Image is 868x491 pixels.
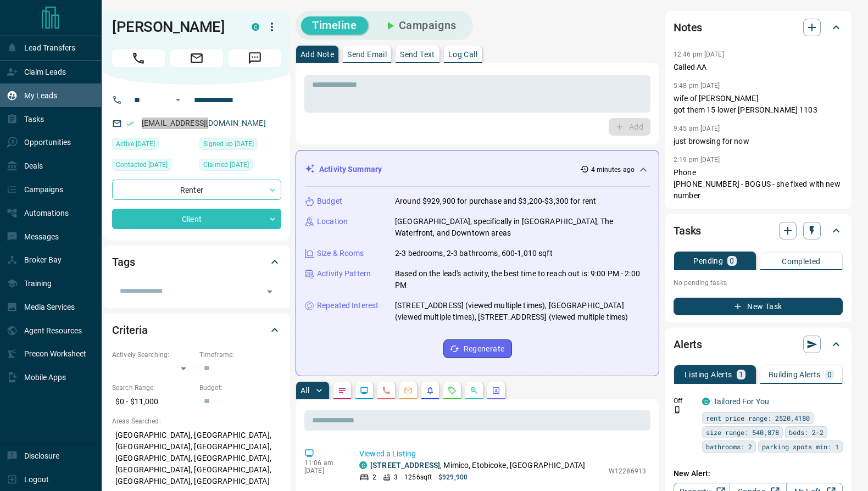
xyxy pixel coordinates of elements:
[317,248,364,259] p: Size & Rooms
[317,268,371,280] p: Activity Pattern
[674,19,702,36] h2: Notes
[112,18,235,36] h1: [PERSON_NAME]
[199,159,281,174] div: Thu Oct 17 2024
[706,441,752,452] span: bathrooms: 2
[304,459,343,467] p: 11:06 am
[372,16,468,35] button: Campaigns
[438,472,468,482] p: $929,900
[317,300,379,311] p: Repeated Interest
[142,119,266,127] a: [EMAIL_ADDRESS][DOMAIN_NAME]
[170,49,223,67] span: Email
[304,467,343,475] p: [DATE]
[112,249,281,275] div: Tags
[112,393,194,411] p: $0 - $11,000
[262,284,277,299] button: Open
[229,49,281,67] span: Message
[112,416,281,426] p: Areas Searched:
[112,317,281,343] div: Criteria
[116,138,155,149] span: Active [DATE]
[317,196,342,207] p: Budget
[674,468,843,479] p: New Alert:
[693,257,723,265] p: Pending
[739,371,743,378] p: 1
[674,331,843,358] div: Alerts
[400,51,435,58] p: Send Text
[674,51,724,58] p: 12:46 pm [DATE]
[301,51,334,58] p: Add Note
[674,125,720,132] p: 9:45 am [DATE]
[674,156,720,164] p: 2:19 pm [DATE]
[112,180,281,200] div: Renter
[674,406,681,414] svg: Push Notification Only
[199,350,281,360] p: Timeframe:
[769,371,821,378] p: Building Alerts
[317,216,348,227] p: Location
[112,138,194,153] div: Mon Aug 11 2025
[404,472,432,482] p: 1256 sqft
[203,138,254,149] span: Signed up [DATE]
[591,165,635,175] p: 4 minutes ago
[112,49,165,67] span: Call
[395,248,553,259] p: 2-3 bedrooms, 2-3 bathrooms, 600-1,010 sqft
[112,159,194,174] div: Fri Oct 25 2024
[301,16,368,35] button: Timeline
[685,371,732,378] p: Listing Alerts
[674,93,843,116] p: wife of [PERSON_NAME] got them 15 lower [PERSON_NAME] 1103
[448,386,457,395] svg: Requests
[382,386,391,395] svg: Calls
[674,298,843,315] button: New Task
[112,350,194,360] p: Actively Searching:
[426,386,435,395] svg: Listing Alerts
[338,386,347,395] svg: Notes
[827,371,832,378] p: 0
[252,23,259,31] div: condos.ca
[674,82,720,90] p: 5:48 pm [DATE]
[713,397,769,406] a: Tailored For You
[112,426,281,490] p: [GEOGRAPHIC_DATA], [GEOGRAPHIC_DATA], [GEOGRAPHIC_DATA], [GEOGRAPHIC_DATA], [GEOGRAPHIC_DATA], [G...
[395,216,650,239] p: [GEOGRAPHIC_DATA], specifically in [GEOGRAPHIC_DATA], The Waterfront, and Downtown areas
[112,321,148,339] h2: Criteria
[762,441,839,452] span: parking spots min: 1
[116,159,168,170] span: Contacted [DATE]
[199,138,281,153] div: Wed Oct 26 2022
[706,427,779,438] span: size range: 540,878
[359,461,367,469] div: condos.ca
[359,448,646,460] p: Viewed a Listing
[126,120,134,127] svg: Email Verified
[674,275,843,291] p: No pending tasks
[782,258,821,265] p: Completed
[203,159,249,170] span: Claimed [DATE]
[395,196,596,207] p: Around $929,900 for purchase and $3,200-$3,300 for rent
[370,461,440,470] a: [STREET_ADDRESS]
[112,253,135,271] h2: Tags
[674,136,843,147] p: just browsing for now
[674,217,843,244] div: Tasks
[395,300,650,323] p: [STREET_ADDRESS] (viewed multiple times), [GEOGRAPHIC_DATA] (viewed multiple times), [STREET_ADDR...
[706,412,810,423] span: rent price range: 2520,4180
[372,472,376,482] p: 2
[171,93,185,107] button: Open
[730,257,734,265] p: 0
[319,164,382,175] p: Activity Summary
[674,62,843,73] p: Called AA
[448,51,477,58] p: Log Call
[674,396,695,406] p: Off
[301,387,309,394] p: All
[674,336,702,353] h2: Alerts
[360,386,369,395] svg: Lead Browsing Activity
[395,268,650,291] p: Based on the lead's activity, the best time to reach out is: 9:00 PM - 2:00 PM
[702,398,710,405] div: condos.ca
[470,386,478,395] svg: Opportunities
[492,386,500,395] svg: Agent Actions
[674,167,843,202] p: Phone [PHONE_NUMBER] - BOGUS - she fixed with new number
[674,14,843,41] div: Notes
[347,51,387,58] p: Send Email
[199,383,281,393] p: Budget:
[370,460,585,471] p: , Mimico, Etobicoke, [GEOGRAPHIC_DATA]
[112,383,194,393] p: Search Range:
[394,472,398,482] p: 3
[443,339,512,358] button: Regenerate
[609,466,646,476] p: W12286913
[789,427,824,438] span: beds: 2-2
[305,159,650,180] div: Activity Summary4 minutes ago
